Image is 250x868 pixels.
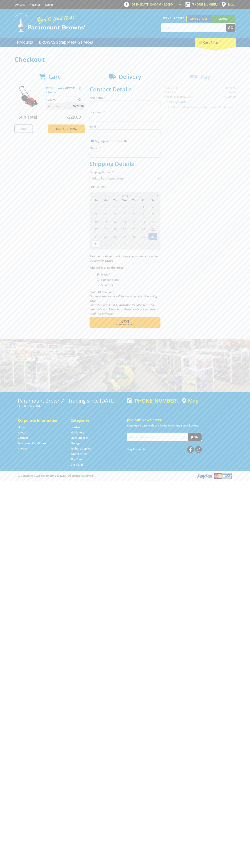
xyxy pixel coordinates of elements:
[110,218,120,225] span: 12
[91,225,101,233] span: 17
[120,203,129,210] span: 30
[129,198,138,203] span: Th
[101,225,110,233] span: 18
[18,398,123,403] h3: Paramount Browns' - Trading since [DATE]
[91,240,101,248] span: 31
[148,203,157,210] span: 2
[97,284,99,286] input: Please select who will pick up the order.
[90,86,160,93] h2: Contact Details
[18,425,26,429] a: Go to the Home page
[18,441,46,445] a: Go to the Terms and Conditions page
[110,240,120,248] span: 2
[195,38,236,47] div: Cart
[139,210,148,218] span: 8
[71,425,83,429] a: Go to the Hardware page
[90,170,160,174] label: Shipping Method
[120,198,129,203] span: We
[100,277,120,283] label: Someone Else
[91,218,101,225] span: 10
[127,417,232,422] h5: Join our Newsletter
[129,203,138,210] span: 31
[120,233,129,240] span: 27
[127,398,178,403] div: [PHONE_NUMBER]
[226,24,236,32] button: Go
[120,218,129,225] span: 13
[148,225,157,233] span: 23
[71,441,80,445] a: Go to the Storage page
[127,423,232,428] p: Keep up to date with the latest news and special offers.
[90,95,160,100] label: First name
[91,198,101,203] span: Su
[90,185,160,189] label: Pick Up Date
[97,278,99,281] input: Please select who will pick up the order.
[45,3,53,6] a: Log in
[71,463,83,467] a: Go to the Gift Cards page
[36,38,96,47] a: Go to the BROWNS Scrap Metal Services page
[14,124,33,133] a: Print
[139,225,148,233] span: 22
[129,233,138,240] span: 28
[161,15,186,21] span: Set your store
[14,56,236,63] h1: Checkout
[120,210,129,218] span: 6
[30,3,40,6] a: Go to the registration page
[73,103,84,109] span: $229.00
[120,240,129,248] span: 3
[110,198,120,203] span: Tu
[91,233,101,240] span: 24
[90,101,160,107] input: Please enter your first name.
[71,418,116,423] h5: Categories
[148,233,157,240] span: 30
[14,473,236,479] div: ® Copyright 2025 Paramount Browns'. All Rights Reserved.
[71,436,88,440] a: Go to the Steel Supplies page
[139,203,148,210] span: 1
[182,398,199,404] a: View a map of Gepps Cross location
[90,255,158,262] em: Paramount Browns will contact you when your order is ready for pickup
[18,403,123,408] p: [STREET_ADDRESS]
[127,433,188,441] input: Your email address
[148,218,157,225] span: 16
[97,273,99,276] input: Please select who will pick up the order.
[14,38,36,47] a: Go to the Products page
[110,225,120,233] span: 19
[127,445,202,453] div: Stay Connected
[18,436,28,440] a: Go to the Contact page
[91,210,101,218] span: 3
[129,240,138,248] span: 4
[66,114,81,120] span: $229.00
[71,447,91,450] a: Go to the Timber Supplies page
[90,129,160,136] input: Please enter your email address.
[90,290,157,315] em: Photo ID Required. Non-preorder items will be available after 5 working days Pre-order items will...
[129,210,138,218] span: 7
[46,86,76,94] a: PETROL LAWNMOWER - 410mm
[48,73,60,80] span: Cart
[161,24,226,32] input: Search
[71,431,84,434] a: Go to the Machinery page
[100,282,114,288] label: A Courier
[90,124,160,129] label: Email
[71,452,87,456] a: Go to the Wheelie Bins page
[90,151,160,158] input: Please enter your telephone number.
[119,73,141,80] span: Delivery
[91,203,101,210] span: 27
[19,114,37,120] span: Sub Total
[197,473,232,479] img: PayPal, Mastercard, Visa accepted
[110,233,120,240] span: 26
[18,447,27,450] a: Go to the Privacy page
[188,433,202,441] button: Join
[71,457,82,461] a: Go to the Skip Bins page
[90,146,160,150] label: Phone
[210,40,221,44] span: (1 item)
[139,233,148,240] span: 29
[97,323,153,326] span: Confirm order
[46,97,65,102] p: $229.00
[149,3,174,6] span: 10:00am - 4:00pm
[101,210,110,218] span: 4
[120,319,129,324] span: Next
[14,13,86,32] img: Paramount Browns'
[90,175,160,182] select: Please select a shipping method.
[101,218,110,225] span: 11
[110,210,120,218] span: 5
[139,240,148,248] span: 5
[48,124,85,133] a: Keep Shopping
